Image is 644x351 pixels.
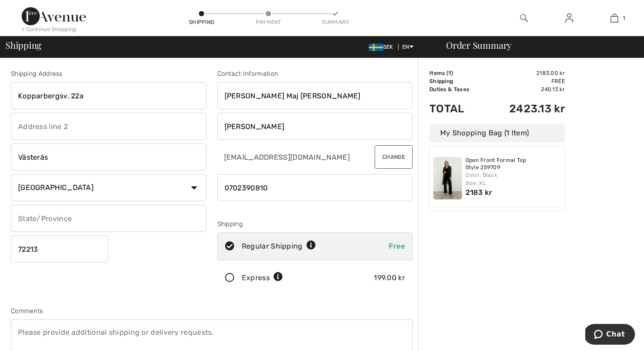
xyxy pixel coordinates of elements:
div: Express [242,272,283,283]
div: Summary [322,18,349,26]
span: 1 [623,14,625,22]
div: < Continue Shopping [22,25,76,33]
input: Address line 2 [11,113,207,140]
div: Contact Information [217,69,413,79]
input: Address line 1 [11,82,207,109]
td: 2423.13 kr [486,93,565,124]
input: First name [217,82,413,109]
input: Zip/Postal Code [11,236,108,263]
img: 1ère Avenue [22,7,86,25]
td: Total [429,93,486,124]
img: My Bag [611,13,618,23]
div: Payment [255,18,282,26]
img: Open Front Formal Top Style 259709 [433,157,462,199]
span: Free [389,242,405,250]
div: Shipping [188,18,215,26]
input: City [11,143,207,171]
td: Shipping [429,77,486,85]
div: Regular Shipping [242,241,316,252]
button: Change [375,145,413,169]
input: State/Province [11,205,207,232]
a: Sign In [558,13,580,24]
div: 199.00 kr [374,272,405,283]
div: Order Summary [435,41,639,50]
span: 2183 kr [465,188,493,197]
div: Shipping Address [11,69,207,79]
td: Items ( ) [429,69,486,77]
iframe: Opens a widget where you can chat to one of our agents [585,324,635,346]
span: EN [402,44,414,50]
div: Color: Black Size: XL [465,171,561,187]
div: Shipping [217,219,413,229]
input: E-mail [217,143,364,171]
td: Free [486,77,565,85]
div: My Shopping Bag (1 Item) [429,124,565,142]
div: Comments [11,306,413,316]
a: Open Front Formal Top Style 259709 [465,157,561,171]
input: Mobile [217,174,413,201]
img: search the website [520,13,528,23]
span: 1 [448,70,451,76]
td: 2183.00 kr [486,69,565,77]
a: 1 [592,13,636,23]
td: Duties & Taxes [429,85,486,93]
span: Shipping [5,41,42,50]
td: 240.13 kr [486,85,565,93]
input: Last name [217,113,413,140]
img: Swedish Frona [369,44,383,51]
img: My Info [565,13,573,23]
span: SEK [369,44,397,50]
